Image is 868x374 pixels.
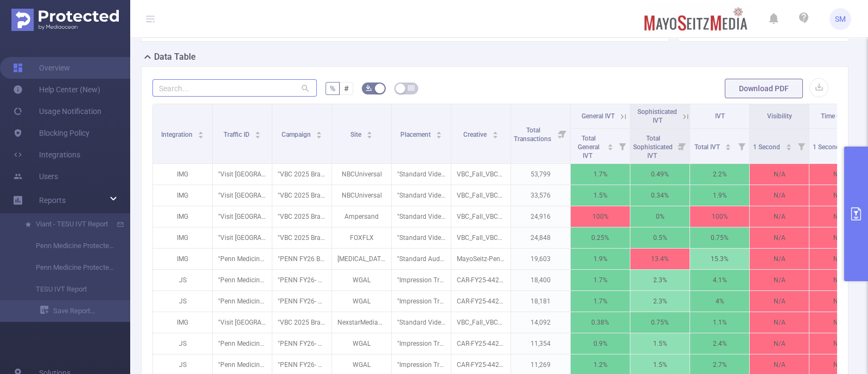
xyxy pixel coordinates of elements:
i: icon: caret-up [608,142,614,145]
div: Sort [725,142,731,149]
p: JS [153,270,212,290]
i: icon: caret-down [786,146,792,149]
p: N/A [750,312,809,333]
span: General IVT [582,112,615,120]
p: "VBC 2025 Brand" [276985] [272,206,331,227]
p: N/A [750,333,809,354]
p: 18,181 [511,291,570,312]
p: "VBC 2025 Brand" [276985] [272,312,331,333]
p: "Standard Video_Visit Bucks County_VBC 2025 Brand_[US_STATE]_[US_STATE] DMA_MLB Live In-Game Stre... [392,206,451,227]
i: icon: caret-up [198,130,204,133]
a: Integrations [13,144,80,166]
a: Users [13,166,58,187]
a: Usage Notification [13,100,101,122]
p: "Penn Medicine" [29707] [213,333,272,354]
p: VBC_Fall_VBCFG9524H.mp4 [5520150] [451,312,510,333]
p: WGAL [332,291,391,312]
p: "PENN FY26- WGAL Sponsorship" [282075] [272,333,331,354]
p: 0.49% [630,164,690,185]
i: icon: caret-down [367,134,373,137]
i: icon: caret-up [725,142,731,145]
p: 0.75% [690,227,749,248]
p: WGAL [332,270,391,290]
span: SM [835,8,846,30]
p: NBCUniversal [332,164,391,185]
p: N/A [750,185,809,206]
span: Reports [39,196,66,205]
p: IMG [153,249,212,269]
a: Overview [13,57,70,79]
span: Sophisticated IVT [637,108,677,124]
p: 0.75% [630,312,690,333]
a: Save Report... [40,300,130,322]
p: 1.5% [571,185,630,206]
a: Reports [39,189,66,211]
i: icon: caret-up [255,130,261,133]
span: % [330,84,335,93]
p: VBC_Fall_VBCFG9524H.mp4 [5520150] [451,164,510,185]
p: "Standard Video_Visit [GEOGRAPHIC_DATA] 2025 Brand_[US_STATE]_[US_STATE] Priority Counties_AD25-5... [392,185,451,206]
p: WGAL [332,333,391,354]
i: icon: caret-down [255,134,261,137]
div: Sort [607,142,614,149]
p: 0.38% [571,312,630,333]
p: VBC_Fall_VBCFG9524H.mp4 [5520150] [451,185,510,206]
p: "Visit [GEOGRAPHIC_DATA]" [31001] [213,312,272,333]
p: 1.1% [690,312,749,333]
i: Filter menu [674,129,690,163]
div: Sort [786,142,792,149]
span: Traffic ID [224,131,251,138]
i: icon: bg-colors [366,85,372,91]
p: "PENN FY26- WGAL Sponsorship" [282075] [272,291,331,312]
div: Sort [436,130,442,136]
p: "Visit [GEOGRAPHIC_DATA]" [31001] [213,185,272,206]
p: IMG [153,185,212,206]
i: icon: caret-down [316,134,322,137]
i: icon: caret-down [492,134,498,137]
p: 53,799 [511,164,570,185]
p: "Impression Tracking_Penn Medicine_PENN FY26- WGAL Sponsorship_HLLY_LGH Service Area_A25+_Prospec... [392,333,451,354]
img: Protected Media [11,9,119,31]
div: Sort [366,130,373,136]
p: 100% [690,206,749,227]
p: 14,092 [511,312,570,333]
p: 13.4% [630,249,690,269]
p: NexstarMediaGroup [332,312,391,333]
p: "Penn Medicine" [29707] [213,249,272,269]
i: icon: caret-up [492,130,498,133]
p: N/A [750,249,809,269]
span: Visibility [767,112,792,120]
p: 2.3% [630,291,690,312]
span: Total IVT [694,143,722,151]
p: "Standard Video_Visit [GEOGRAPHIC_DATA] 2025 Brand_[US_STATE]_[US_STATE] DMA_AD25-54 Travel Inten... [392,164,451,185]
p: "Penn Medicine" [29707] [213,270,272,290]
p: CAR-FY25-44241-Trust.Your.Heart.LGH-Expert-320x50.gif [5498450] [451,291,510,312]
p: NBCUniversal [332,185,391,206]
p: 1.9% [571,249,630,269]
i: icon: caret-up [786,142,792,145]
p: FOXFLX [332,227,391,248]
p: N/A [750,291,809,312]
p: N/A [750,270,809,290]
p: 0.25% [571,227,630,248]
span: Integration [161,131,194,138]
i: icon: caret-up [436,130,442,133]
i: icon: table [408,85,414,91]
p: 1.5% [630,333,690,354]
p: "Impression Tracking_Penn Medicine_PENN FY26- WGAL Sponsorship_HLLY_LGH Service Area_A25+_Prospec... [392,270,451,290]
p: 2.4% [690,333,749,354]
span: Placement [400,131,432,138]
p: CAR-FY25-44241-Trust.Your.Heart.LGH-Expert-320x50.gif [5498450] [451,270,510,290]
p: 15.3% [690,249,749,269]
span: Site [350,131,363,138]
p: 18,400 [511,270,570,290]
p: "VBC 2025 Brand" [276985] [272,164,331,185]
p: 4.1% [690,270,749,290]
a: Viant - TESU IVT Report [22,213,117,235]
h2: Data Table [154,50,196,64]
span: Total General IVT [578,135,599,160]
p: IMG [153,164,212,185]
p: 1.9% [690,185,749,206]
p: 2.2% [690,164,749,185]
p: "Standard Video_Visit [GEOGRAPHIC_DATA] 2025 Brand_[US_STATE] [GEOGRAPHIC_DATA] [GEOGRAPHIC_DATA]... [392,312,451,333]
